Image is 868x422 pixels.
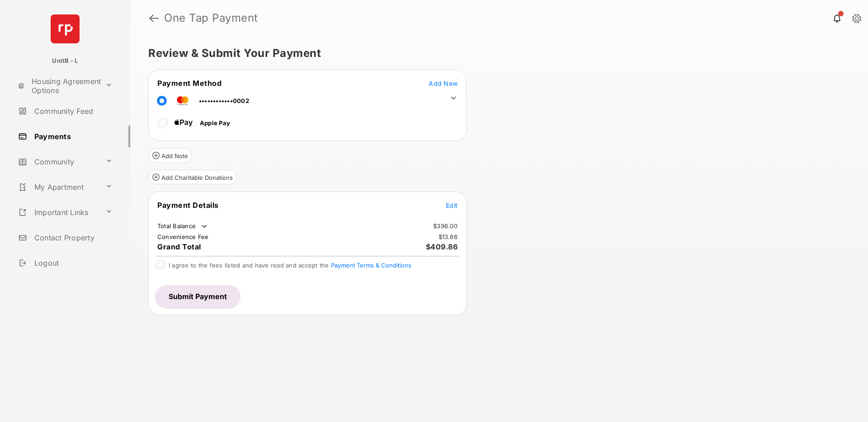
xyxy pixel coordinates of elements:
td: $13.86 [438,233,458,241]
td: Convenience Fee [157,233,209,241]
p: UnitB - L [52,56,78,66]
strong: One Tap Payment [164,13,258,23]
span: Payment Details [157,201,219,210]
span: Apple Pay [200,119,230,127]
a: Important Links [14,202,102,223]
button: Submit Payment [156,286,240,307]
button: Add Charitable Donations [148,170,237,184]
span: Edit [446,202,458,209]
a: Payments [14,126,130,147]
td: Total Balance [157,222,209,231]
a: Logout [14,252,130,274]
a: Community Feed [14,100,130,122]
a: Contact Property [14,227,130,249]
h5: Review & Submit Your Payment [148,48,843,59]
a: Housing Agreement Options [14,75,102,97]
span: I agree to the fees listed and have read and accept the [169,262,411,269]
button: Edit [446,201,458,210]
a: Community [14,151,102,173]
button: Add Note [148,148,192,163]
span: Payment Method [157,79,222,88]
span: Add New [429,80,458,87]
button: I agree to the fees listed and have read and accept the [331,262,411,269]
td: $396.00 [433,222,458,230]
span: Grand Total [157,242,201,251]
span: $409.86 [426,242,458,251]
button: Add New [429,79,458,88]
a: My Apartment [14,176,102,198]
span: ••••••••••••0002 [199,97,249,104]
img: svg+xml;base64,PHN2ZyB4bWxucz0iaHR0cDovL3d3dy53My5vcmcvMjAwMC9zdmciIHdpZHRoPSI2NCIgaGVpZ2h0PSI2NC... [51,14,80,43]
